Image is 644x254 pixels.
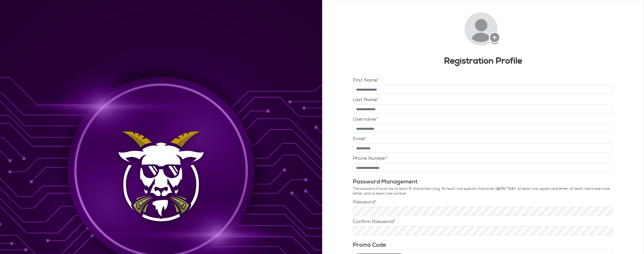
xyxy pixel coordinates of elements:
[353,186,613,196] p: The password must be at least 8 characters long. At least one special character (@$!%*?&#.), at l...
[353,241,613,250] h3: Promo Code
[353,137,367,141] label: Email
[353,200,376,205] label: Password
[353,156,388,161] label: Phone Number
[353,178,613,186] h3: Password Management
[353,220,395,224] label: Confirm Password
[353,58,613,66] h3: Registration Profile
[353,78,379,83] label: First Name
[113,126,209,227] img: Background Image
[353,117,378,122] label: Username
[353,98,379,102] label: Last Name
